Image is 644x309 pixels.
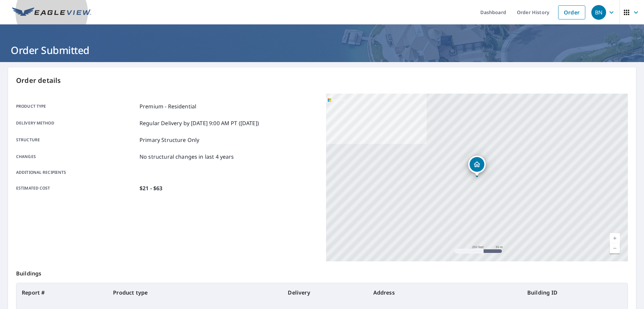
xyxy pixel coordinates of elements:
p: Changes [16,153,137,161]
p: No structural changes in last 4 years [140,153,234,161]
img: EV Logo [12,7,91,17]
th: Product type [108,283,282,302]
p: Regular Delivery by [DATE] 9:00 AM PT ([DATE]) [140,119,259,127]
h1: Order Submitted [8,43,636,57]
th: Report # [16,283,108,302]
th: Address [368,283,522,302]
th: Building ID [522,283,628,302]
p: Buildings [16,261,628,283]
p: Additional recipients [16,169,137,175]
p: Product type [16,102,137,110]
p: Order details [16,75,628,86]
a: Current Level 17, Zoom In [610,233,620,243]
div: Dropped pin, building 1, Residential property, 231 Bristol Ln Hollidaysburg, PA 16648 [468,156,486,176]
div: BN [591,5,606,20]
th: Delivery [282,283,368,302]
a: Current Level 17, Zoom Out [610,243,620,253]
p: Estimated cost [16,184,137,192]
p: Delivery method [16,119,137,127]
p: $21 - $63 [140,184,162,192]
p: Premium - Residential [140,102,196,110]
p: Primary Structure Only [140,136,199,144]
a: Order [558,5,585,19]
p: Structure [16,136,137,144]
